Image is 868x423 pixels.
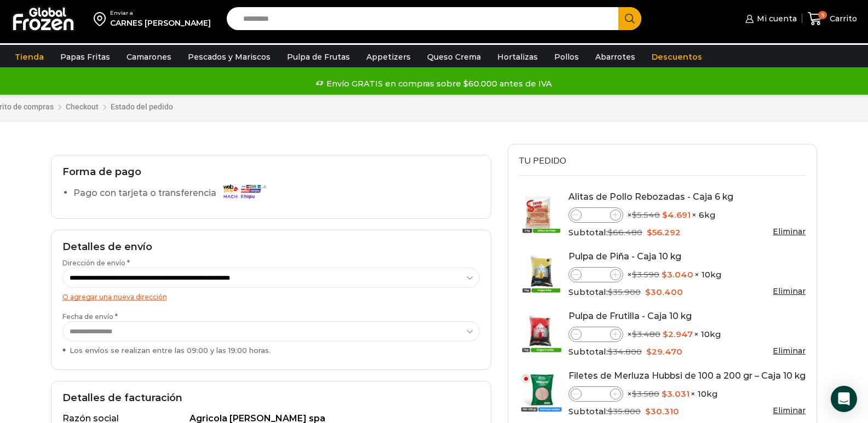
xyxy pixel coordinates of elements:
bdi: 3.031 [662,389,689,399]
span: Carrito [827,13,857,24]
a: Eliminar [773,286,806,296]
input: Product quantity [582,328,610,341]
select: Fecha de envío * Los envíos se realizan entre las 09:00 y las 19:00 horas. [62,321,480,341]
span: $ [645,287,651,297]
span: $ [663,329,668,339]
a: Eliminar [773,346,806,356]
div: × × 10kg [568,386,806,402]
bdi: 35.900 [608,287,641,297]
span: $ [608,227,613,237]
div: × × 10kg [568,267,806,282]
a: Papas Fritas [55,47,116,67]
a: Descuentos [646,47,708,67]
a: Pulpa de Piña - Caja 10 kg [568,251,681,262]
bdi: 56.292 [647,227,681,237]
div: × × 6kg [568,207,806,223]
span: $ [608,287,613,297]
bdi: 35.800 [608,406,641,416]
img: address-field-icon.svg [94,9,110,28]
bdi: 34.800 [608,346,642,357]
h2: Detalles de facturación [62,392,480,404]
div: Open Intercom Messenger [831,386,857,412]
h2: Detalles de envío [62,241,480,253]
a: 9 Carrito [808,6,857,32]
img: Pago con tarjeta o transferencia [220,182,269,201]
button: Search button [618,7,641,30]
div: Subtotal: [568,227,806,239]
select: Dirección de envío * [62,268,480,288]
a: Alitas de Pollo Rebozadas - Caja 6 kg [568,192,733,202]
a: Filetes de Merluza Hubbsi de 100 a 200 gr – Caja 10 kg [568,370,806,381]
a: Pulpa de Frutilla - Caja 10 kg [568,311,692,321]
bdi: 3.040 [662,269,693,280]
a: Abarrotes [590,47,641,67]
span: Mi cuenta [754,13,797,24]
bdi: 66.480 [608,227,642,237]
bdi: 29.470 [646,346,682,357]
a: Camarones [121,47,177,67]
span: $ [645,406,651,416]
a: Pescados y Mariscos [182,47,276,67]
bdi: 30.400 [645,287,683,297]
bdi: 5.540 [632,210,660,220]
span: $ [632,210,637,220]
span: $ [632,389,637,399]
a: Appetizers [361,47,416,67]
span: 9 [818,11,827,20]
bdi: 4.691 [662,210,691,220]
div: Subtotal: [568,405,806,418]
a: Mi cuenta [743,8,796,30]
span: $ [632,329,637,339]
h2: Forma de pago [62,166,480,178]
label: Dirección de envío * [62,258,480,288]
span: $ [608,406,613,416]
bdi: 2.947 [663,329,693,339]
a: Pollos [549,47,584,67]
div: × × 10kg [568,327,806,342]
a: Hortalizas [492,47,543,67]
input: Product quantity [582,387,610,401]
span: $ [647,227,652,237]
div: CARNES [PERSON_NAME] [110,18,211,28]
a: Pulpa de Frutas [281,47,355,67]
bdi: 3.590 [632,269,659,280]
bdi: 3.580 [632,389,659,399]
span: $ [608,346,613,357]
span: $ [646,346,652,357]
div: Subtotal: [568,286,806,298]
input: Product quantity [582,268,610,281]
input: Product quantity [582,208,610,222]
span: $ [662,210,668,220]
span: Tu pedido [519,155,566,167]
span: $ [662,269,667,280]
a: Tienda [9,47,49,67]
a: Eliminar [773,227,806,236]
span: $ [662,389,667,399]
label: Fecha de envío * [62,312,480,356]
a: Queso Crema [422,47,486,67]
div: Los envíos se realizan entre las 09:00 y las 19:00 horas. [62,345,480,356]
div: Subtotal: [568,346,806,358]
label: Pago con tarjeta o transferencia [73,184,272,203]
bdi: 30.310 [645,406,679,416]
bdi: 3.480 [632,329,660,339]
a: Eliminar [773,405,806,415]
span: $ [632,269,637,280]
a: O agregar una nueva dirección [62,293,167,301]
div: Enviar a [110,9,211,17]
